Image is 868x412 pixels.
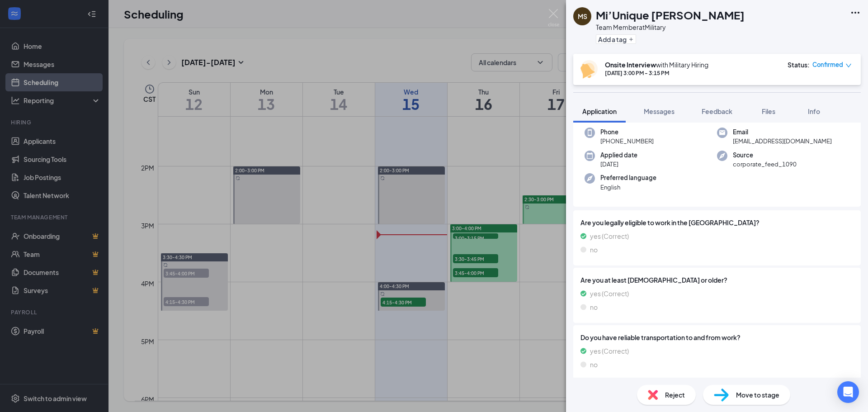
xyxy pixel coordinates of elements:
[600,128,654,137] span: Phone
[644,107,675,115] span: Messages
[736,390,779,400] span: Move to stage
[702,107,732,115] span: Feedback
[590,245,598,255] span: no
[808,107,820,115] span: Info
[628,37,634,42] svg: Plus
[665,390,685,400] span: Reject
[788,60,810,69] div: Status :
[837,381,859,403] div: Open Intercom Messenger
[590,289,629,298] span: yes (Correct)
[590,346,629,356] span: yes (Correct)
[605,69,708,77] div: [DATE] 3:00 PM - 3:15 PM
[578,12,587,21] div: MS
[733,137,832,146] span: [EMAIL_ADDRESS][DOMAIN_NAME]
[850,7,861,18] svg: Ellipses
[590,302,598,312] span: no
[596,23,745,32] div: Team Member at Military
[762,107,775,115] span: Files
[733,160,797,169] span: corporate_feed_1090
[733,128,832,137] span: Email
[733,151,797,160] span: Source
[600,173,656,182] span: Preferred language
[605,61,656,69] b: Onsite Interview
[580,218,854,227] span: Are you legally eligible to work in the [GEOGRAPHIC_DATA]?
[596,34,636,44] button: PlusAdd a tag
[590,360,598,369] span: no
[580,275,854,285] span: Are you at least [DEMOGRAPHIC_DATA] or older?
[845,62,852,69] span: down
[600,137,654,146] span: [PHONE_NUMBER]
[590,231,629,241] span: yes (Correct)
[600,151,637,160] span: Applied date
[580,332,854,342] span: Do you have reliable transportation to and from work?
[596,7,745,23] h1: Mi’Unique [PERSON_NAME]
[600,183,656,192] span: English
[605,60,708,69] div: with Military Hiring
[582,107,617,115] span: Application
[600,160,637,169] span: [DATE]
[812,60,843,69] span: Confirmed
